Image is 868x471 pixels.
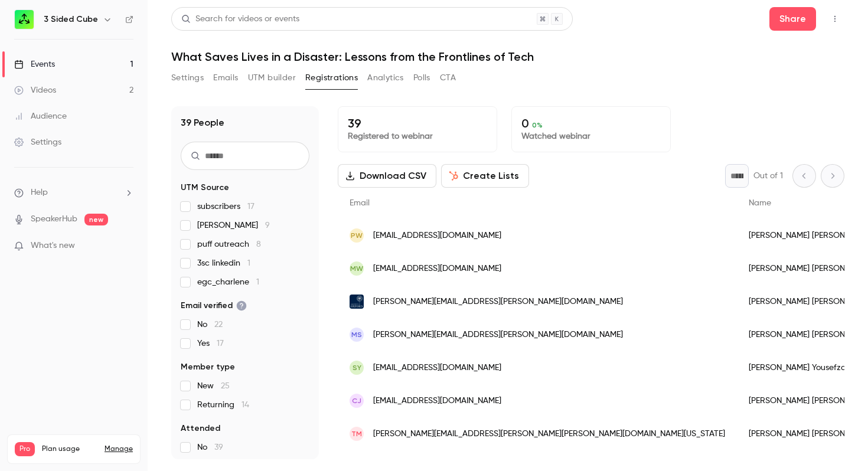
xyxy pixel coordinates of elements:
p: 39 [348,116,487,130]
span: 8 [256,240,261,248]
span: [PERSON_NAME][EMAIL_ADDRESS][PERSON_NAME][PERSON_NAME][DOMAIN_NAME][US_STATE] [373,428,725,440]
span: SY [353,362,361,373]
span: Pro [15,442,35,456]
li: help-dropdown-opener [14,187,133,199]
span: puff outreach [197,238,261,250]
button: Settings [171,68,204,87]
p: Out of 1 [753,170,783,182]
span: MW [350,263,363,274]
span: 1 [256,278,259,286]
span: Member type [181,361,235,373]
p: Registered to webinar [348,130,487,142]
span: Name [749,199,771,207]
span: [EMAIL_ADDRESS][DOMAIN_NAME] [373,362,501,374]
span: 17 [217,339,224,348]
span: [EMAIL_ADDRESS][DOMAIN_NAME] [373,395,501,407]
span: No [197,319,223,331]
a: Manage [105,444,133,454]
button: Analytics [367,68,404,87]
span: 22 [214,320,223,329]
span: [PERSON_NAME][EMAIL_ADDRESS][PERSON_NAME][DOMAIN_NAME] [373,329,623,341]
span: 14 [242,401,249,409]
span: Attended [181,423,220,434]
span: Help [31,187,48,199]
span: TM [351,429,362,439]
span: 17 [247,202,254,211]
button: Download CSV [338,164,436,188]
p: Watched webinar [521,130,661,142]
div: Settings [14,136,61,148]
span: 25 [221,382,230,390]
iframe: Noticeable Trigger [119,241,133,251]
span: 3sc linkedin [197,257,250,269]
span: 39 [214,443,223,452]
h1: 39 People [181,116,224,130]
span: Returning [197,399,249,411]
span: Email verified [181,300,247,312]
h1: What Saves Lives in a Disaster: Lessons from the Frontlines of Tech [171,50,844,64]
span: egc_charlene [197,276,259,288]
span: 1 [247,259,250,267]
button: Create Lists [441,164,529,188]
span: new [84,214,108,225]
span: PW [351,230,363,241]
a: SpeakerHub [31,213,77,225]
h6: 3 Sided Cube [44,14,98,25]
img: linacre.ox.ac.uk [350,295,364,309]
span: subscribers [197,201,254,212]
span: MS [351,329,362,340]
span: What's new [31,240,75,252]
span: [EMAIL_ADDRESS][DOMAIN_NAME] [373,263,501,275]
button: Polls [413,68,430,87]
button: UTM builder [248,68,296,87]
button: Emails [213,68,238,87]
span: [PERSON_NAME] [197,220,270,231]
button: Registrations [305,68,358,87]
button: CTA [440,68,456,87]
span: CJ [352,395,361,406]
span: New [197,380,230,392]
span: [PERSON_NAME][EMAIL_ADDRESS][PERSON_NAME][DOMAIN_NAME] [373,296,623,308]
button: Share [769,7,816,31]
img: 3 Sided Cube [15,10,34,29]
span: 9 [265,221,270,230]
span: Yes [197,338,224,349]
span: No [197,441,223,453]
span: 0 % [532,121,543,129]
div: Search for videos or events [181,13,299,25]
div: Audience [14,110,67,122]
div: Videos [14,84,56,96]
div: Events [14,58,55,70]
span: UTM Source [181,182,229,194]
span: Plan usage [42,444,97,454]
p: 0 [521,116,661,130]
span: Email [350,199,370,207]
span: [EMAIL_ADDRESS][DOMAIN_NAME] [373,230,501,242]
